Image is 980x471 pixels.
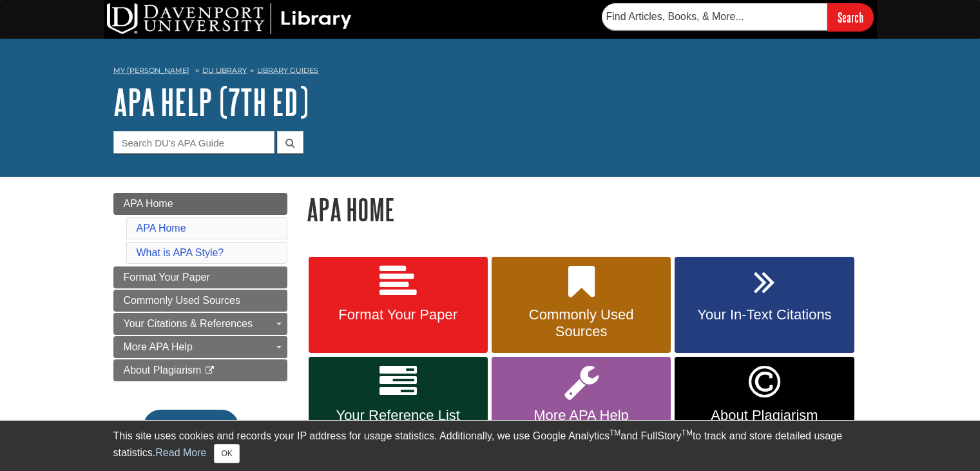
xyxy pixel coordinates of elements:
[155,447,206,458] a: Read More
[113,313,287,335] a: Your Citations & References
[113,290,287,312] a: Commonly Used Sources
[307,193,867,226] h1: APA Home
[602,3,827,30] input: Find Articles, Books, & More...
[113,82,309,122] a: APA Help (7th Ed)
[675,257,854,354] a: Your In-Text Citations
[682,428,693,437] sup: TM
[318,306,478,323] span: Format Your Paper
[143,410,239,445] button: En español
[107,3,352,34] img: DU Library
[113,193,287,215] a: APA Home
[214,444,239,463] button: Close
[501,306,661,340] span: Commonly Used Sources
[124,272,210,283] span: Format Your Paper
[113,428,867,463] div: This site uses cookies and records your IP address for usage statistics. Additionally, we use Goo...
[684,306,844,323] span: Your In-Text Citations
[309,357,488,456] a: Your Reference List
[113,65,189,76] a: My [PERSON_NAME]
[124,198,173,209] span: APA Home
[124,341,193,352] span: More APA Help
[492,357,671,456] a: More APA Help
[501,407,661,424] span: More APA Help
[309,257,488,354] a: Format Your Paper
[137,223,186,234] a: APA Home
[318,407,478,424] span: Your Reference List
[113,359,287,381] a: About Plagiarism
[113,266,287,288] a: Format Your Paper
[124,295,240,306] span: Commonly Used Sources
[124,365,202,376] span: About Plagiarism
[610,428,620,437] sup: TM
[675,357,854,456] a: Link opens in new window
[492,257,671,354] a: Commonly Used Sources
[602,3,874,31] form: Searches DU Library's articles, books, and more
[137,247,224,258] a: What is APA Style?
[113,193,287,466] div: Guide Page Menu
[257,66,318,75] a: Library Guides
[113,62,867,83] nav: breadcrumb
[827,3,874,31] input: Search
[684,407,844,424] span: About Plagiarism
[113,336,287,358] a: More APA Help
[124,318,253,329] span: Your Citations & References
[113,131,274,154] input: Search DU's APA Guide
[204,366,215,375] i: This link opens in a new window
[202,66,247,75] a: DU Library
